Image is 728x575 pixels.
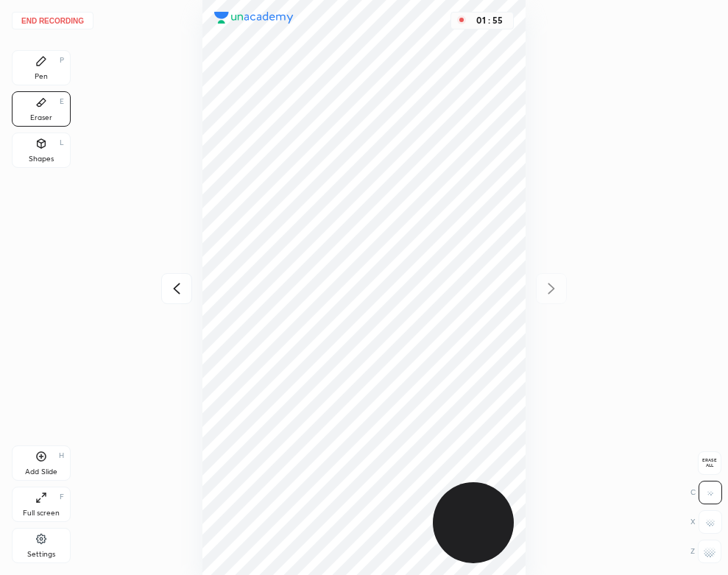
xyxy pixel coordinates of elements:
[699,458,721,468] span: Erase all
[690,510,722,534] div: X
[27,551,55,558] div: Settings
[472,15,507,26] div: 01 : 55
[29,155,54,163] div: Shapes
[60,98,64,105] div: E
[12,12,93,29] button: End recording
[60,493,64,501] div: F
[30,114,52,121] div: Eraser
[59,452,64,459] div: H
[60,57,64,64] div: P
[25,468,57,476] div: Add Slide
[214,12,294,24] img: logo.38c385cc.svg
[60,139,64,147] div: L
[23,509,60,517] div: Full screen
[690,481,722,504] div: C
[35,73,48,80] div: Pen
[690,540,721,563] div: Z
